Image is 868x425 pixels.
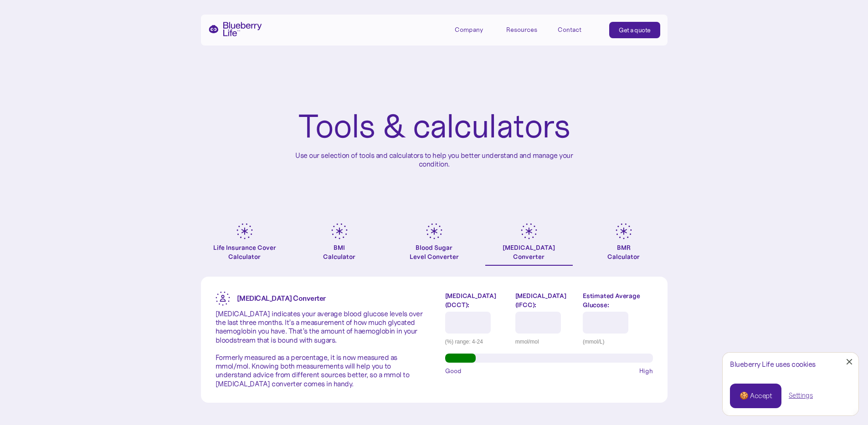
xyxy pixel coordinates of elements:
strong: [MEDICAL_DATA] Converter [237,293,326,303]
a: [MEDICAL_DATA]Converter [485,223,573,266]
div: Blueberry Life uses cookies [730,360,851,369]
div: BMI Calculator [323,243,355,261]
a: Settings [789,391,813,400]
div: Company [455,26,483,34]
span: High [639,366,653,375]
div: 🍪 Accept [740,391,772,401]
p: Use our selection of tools and calculators to help you better understand and manage your condition. [288,151,580,168]
label: [MEDICAL_DATA] (DCCT): [445,291,508,309]
a: Contact [558,22,599,37]
div: Resources [506,26,537,34]
label: [MEDICAL_DATA] (IFCC): [515,291,576,309]
p: [MEDICAL_DATA] indicates your average blood glucose levels over the last three months. It’s a mea... [216,309,423,388]
a: BMICalculator [296,223,383,266]
a: BMRCalculator [580,223,668,266]
div: (%) range: 4-24 [445,337,508,346]
a: Blood SugarLevel Converter [390,223,478,266]
div: Life Insurance Cover Calculator [201,243,288,261]
h1: Tools & calculators [298,109,570,144]
div: BMR Calculator [607,243,640,261]
span: Good [445,366,462,375]
a: Life Insurance Cover Calculator [201,223,288,266]
div: mmol/mol [515,337,576,346]
div: (mmol/L) [583,337,652,346]
div: Get a quote [619,25,651,35]
div: Resources [506,22,547,37]
div: Close Cookie Popup [849,362,850,362]
a: 🍪 Accept [730,384,781,408]
label: Estimated Average Glucose: [583,291,652,309]
a: home [208,22,262,36]
div: Contact [558,26,581,34]
div: [MEDICAL_DATA] Converter [503,243,555,261]
div: Blood Sugar Level Converter [410,243,459,261]
a: Close Cookie Popup [840,353,858,371]
a: Get a quote [609,22,660,38]
div: Company [455,22,496,37]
